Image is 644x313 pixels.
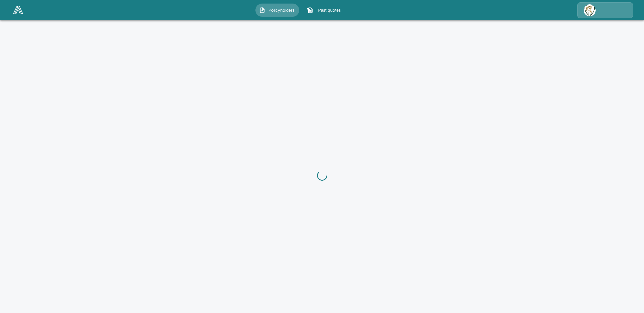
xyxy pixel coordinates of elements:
[577,2,633,18] a: Agency Icon
[267,7,295,13] span: Policyholders
[315,7,343,13] span: Past quotes
[13,6,23,14] img: AA Logo
[255,4,299,17] button: Policyholders IconPolicyholders
[307,7,313,13] img: Past quotes Icon
[259,7,265,13] img: Policyholders Icon
[303,4,347,17] button: Past quotes IconPast quotes
[584,4,596,16] img: Agency Icon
